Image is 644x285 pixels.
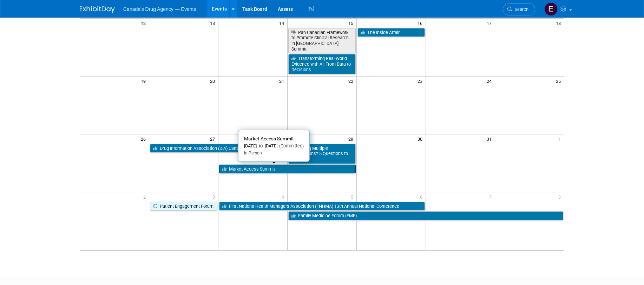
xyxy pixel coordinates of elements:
span: 15 [348,19,356,27]
span: 27 [209,134,218,143]
span: 24 [486,77,495,85]
span: 16 [417,19,426,27]
span: 25 [555,77,564,85]
span: 8 [558,192,564,201]
a: Transforming Real-World Evidence with AI: From Data to Decisions [288,54,356,74]
span: 3 [212,192,218,201]
a: First Nations Health Managers Association (FNHMA) 13th Annual National Conference [219,202,425,211]
a: Taking Multiple Medications? 5 Questions to Ask [288,144,356,164]
img: External Events [544,2,558,16]
img: ExhibitDay [80,6,115,13]
span: 2 [143,192,149,201]
span: 13 [209,19,218,27]
a: Pan-Canadian Framework to Promote Clinical Research in [GEOGRAPHIC_DATA] Summit [288,28,356,54]
a: Search [503,3,535,15]
a: Market Access Summit [219,165,356,174]
span: 26 [140,134,149,143]
span: 30 [417,134,426,143]
span: 4 [281,192,287,201]
span: 20 [209,77,218,85]
span: Search [512,7,528,12]
span: 21 [278,77,287,85]
a: Family Medicine Forum (FMF) [288,211,563,220]
span: 29 [348,134,356,143]
span: Market Access Summit [244,136,294,141]
span: 5 [350,192,356,201]
span: 31 [486,134,495,143]
span: 1 [558,134,564,143]
span: 6 [419,192,426,201]
span: Canada's Drug Agency — Events [123,6,196,12]
span: 14 [278,19,287,27]
a: The Inside Affair [357,28,425,37]
span: 19 [140,77,149,85]
a: Drug Information Association (DIA) Canada Annual Meeting [150,144,287,153]
div: [DATE] to [DATE] [244,143,304,149]
span: 12 [140,19,149,27]
a: Patient Engagement Forum [150,202,217,211]
span: 18 [555,19,564,27]
span: 22 [348,77,356,85]
span: 17 [486,19,495,27]
span: 23 [417,77,426,85]
span: (Committed) [277,143,304,148]
span: 7 [488,192,495,201]
span: In-Person [244,151,262,155]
